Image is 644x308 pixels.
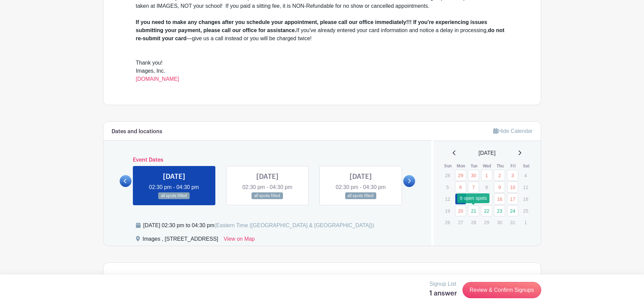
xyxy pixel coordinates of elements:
[520,170,531,181] p: 4
[214,222,374,228] span: (Eastern Time ([GEOGRAPHIC_DATA] & [GEOGRAPHIC_DATA]))
[457,193,490,203] div: 9 open spots
[136,59,508,67] div: Thank you!
[136,67,508,83] div: Images, Inc.
[468,163,481,169] th: Tue
[136,27,505,41] strong: do not re-submit your card
[442,163,455,169] th: Sun
[507,217,518,228] p: 31
[455,193,466,205] a: 13
[494,217,505,228] p: 30
[520,206,531,216] p: 25
[507,170,518,181] a: 3
[136,18,508,43] div: If you've already entered your card information and notice a delay in processing, —give us a call...
[143,235,218,246] div: Images , [STREET_ADDRESS]
[468,182,479,193] a: 7
[520,182,531,192] p: 11
[481,205,492,216] a: 22
[494,205,505,216] a: 23
[494,193,505,205] a: 16
[507,205,518,216] a: 24
[494,170,505,181] a: 2
[481,163,494,169] th: Wed
[224,235,255,246] a: View on Map
[520,163,533,169] th: Sat
[520,217,531,228] p: 1
[455,163,468,169] th: Mon
[442,170,453,181] p: 28
[479,149,496,157] span: [DATE]
[493,128,532,134] a: Hide Calendar
[468,170,479,181] a: 30
[494,163,507,169] th: Thu
[481,170,492,181] a: 1
[429,289,457,298] h5: 1 answer
[462,282,541,298] a: Review & Confirm Signups
[494,182,505,193] a: 9
[520,194,531,204] p: 18
[429,280,457,288] p: Signup List
[136,76,179,82] a: [DOMAIN_NAME]
[442,182,453,192] p: 5
[442,194,453,204] p: 12
[507,163,520,169] th: Fri
[136,19,487,33] strong: If you need to make any changes after you schedule your appointment, please call our office immed...
[468,217,479,228] p: 28
[507,182,518,193] a: 10
[455,217,466,228] p: 27
[112,128,162,135] h6: Dates and locations
[455,182,466,193] a: 6
[442,206,453,216] p: 19
[468,205,479,216] a: 21
[455,205,466,216] a: 20
[442,217,453,228] p: 26
[132,157,404,163] h6: Event Dates
[481,217,492,228] p: 29
[143,221,374,230] div: [DATE] 02:30 pm to 04:30 pm
[481,182,492,192] p: 8
[455,170,466,181] a: 29
[507,193,518,205] a: 17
